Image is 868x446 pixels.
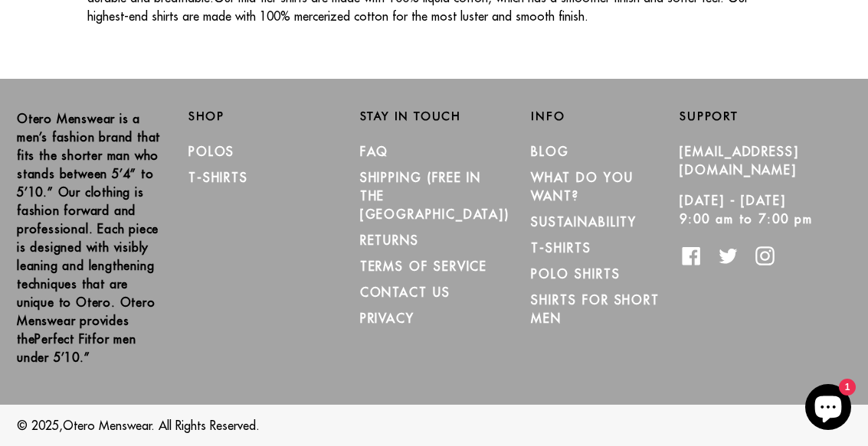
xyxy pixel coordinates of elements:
[680,144,799,177] a: [EMAIL_ADDRESS][DOMAIN_NAME]
[680,109,851,123] h2: Support
[531,170,633,203] a: What Do You Want?
[360,259,488,274] a: TERMS OF SERVICE
[188,144,235,159] a: Polos
[17,416,851,435] p: © 2025, . All Rights Reserved.
[360,109,509,123] h2: Stay in Touch
[360,144,389,159] a: FAQ
[63,418,152,433] a: Otero Menswear
[360,311,414,326] a: PRIVACY
[188,109,337,123] h2: Shop
[531,266,620,282] a: Polo Shirts
[17,109,165,366] p: Otero Menswear is a men’s fashion brand that fits the shorter man who stands between 5’4” to 5’10...
[360,233,419,248] a: RETURNS
[360,285,450,300] a: CONTACT US
[531,144,569,159] a: Blog
[360,170,510,222] a: SHIPPING (Free in the [GEOGRAPHIC_DATA])
[531,109,680,123] h2: Info
[531,214,637,230] a: Sustainability
[801,384,856,434] inbox-online-store-chat: Shopify online store chat
[680,191,828,228] p: [DATE] - [DATE] 9:00 am to 7:00 pm
[188,170,248,185] a: T-Shirts
[34,331,92,347] strong: Perfect Fit
[531,240,591,256] a: T-Shirts
[531,292,660,326] a: Shirts for Short Men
